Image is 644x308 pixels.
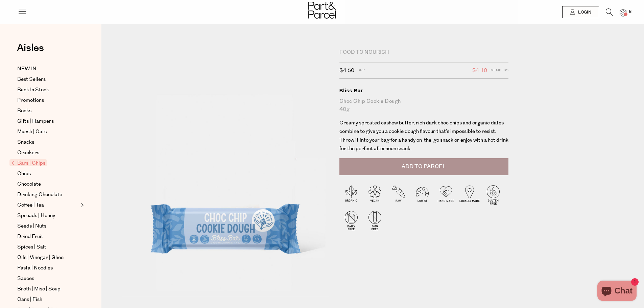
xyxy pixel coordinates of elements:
div: Choc Chip Cookie Dough 40g [339,97,508,114]
span: Coffee | Tea [17,201,44,209]
img: P_P-ICONS-Live_Bec_V11_Gluten_Free.svg [481,183,505,207]
span: Cans | Fish [17,295,42,304]
a: Muesli | Oats [17,128,79,136]
span: Dried Fruit [17,233,43,241]
span: Sauces [17,275,34,283]
a: Snacks [17,138,79,146]
a: Promotions [17,96,79,104]
img: P_P-ICONS-Live_Bec_V11_GMO_Free.svg [363,209,387,232]
span: Muesli | Oats [17,128,47,136]
a: Seeds | Nuts [17,222,79,230]
span: NEW IN [17,65,37,73]
span: Chocolate [17,180,41,188]
span: Aisles [17,41,44,55]
img: P_P-ICONS-Live_Bec_V11_Handmade.svg [434,183,458,207]
span: 8 [627,9,633,15]
span: Gifts | Hampers [17,117,54,125]
a: Best Sellers [17,75,79,84]
span: Login [576,9,591,15]
a: NEW IN [17,65,79,73]
a: Pasta | Noodles [17,264,79,272]
button: Add to Parcel [339,158,508,175]
a: Cans | Fish [17,295,79,304]
div: Food to Nourish [339,49,508,56]
img: P_P-ICONS-Live_Bec_V11_Organic.svg [339,183,363,207]
button: Expand/Collapse Coffee | Tea [79,201,84,209]
span: Pasta | Noodles [17,264,53,272]
a: Broth | Miso | Soup [17,285,79,293]
a: Aisles [17,43,44,60]
span: RRP [358,66,365,75]
a: Login [562,6,599,18]
a: Spices | Salt [17,243,79,251]
a: Books [17,107,79,115]
span: Promotions [17,96,44,104]
span: Bars | Chips [9,159,47,166]
img: P_P-ICONS-Live_Bec_V11_Vegan.svg [363,183,387,207]
span: Books [17,107,31,115]
a: Gifts | Hampers [17,117,79,125]
span: Back In Stock [17,86,49,94]
a: Sauces [17,275,79,283]
a: Chips [17,170,79,178]
img: Part&Parcel [308,2,336,19]
img: P_P-ICONS-Live_Bec_V11_Dairy_Free.svg [339,209,363,232]
span: Chips [17,170,31,178]
a: Drinking Chocolate [17,191,79,199]
span: $4.50 [339,66,354,75]
div: Bliss Bar [339,87,508,94]
span: Members [491,66,508,75]
span: Seeds | Nuts [17,222,46,230]
a: Oils | Vinegar | Ghee [17,254,79,262]
inbox-online-store-chat: Shopify online store chat [595,281,639,303]
span: Drinking Chocolate [17,191,62,199]
img: P_P-ICONS-Live_Bec_V11_Locally_Made_2.svg [458,183,481,207]
span: Creamy sprouted cashew butter, rich dark choc chips and organic dates combine to give you a cooki... [339,119,508,152]
a: 8 [620,9,626,16]
a: Coffee | Tea [17,201,79,209]
span: Add to Parcel [402,163,446,170]
a: Dried Fruit [17,233,79,241]
a: Chocolate [17,180,79,188]
span: Best Sellers [17,75,46,84]
span: $4.10 [472,66,487,75]
a: Spreads | Honey [17,212,79,220]
img: P_P-ICONS-Live_Bec_V11_Raw.svg [387,183,410,207]
span: Spreads | Honey [17,212,55,220]
a: Crackers [17,149,79,157]
span: Broth | Miso | Soup [17,285,61,293]
img: P_P-ICONS-Live_Bec_V11_Low_Gi.svg [410,183,434,207]
img: Bliss Bar [122,51,329,297]
span: Crackers [17,149,39,157]
span: Snacks [17,138,34,146]
a: Bars | Chips [11,159,79,167]
span: Spices | Salt [17,243,46,251]
a: Back In Stock [17,86,79,94]
span: Oils | Vinegar | Ghee [17,254,64,262]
